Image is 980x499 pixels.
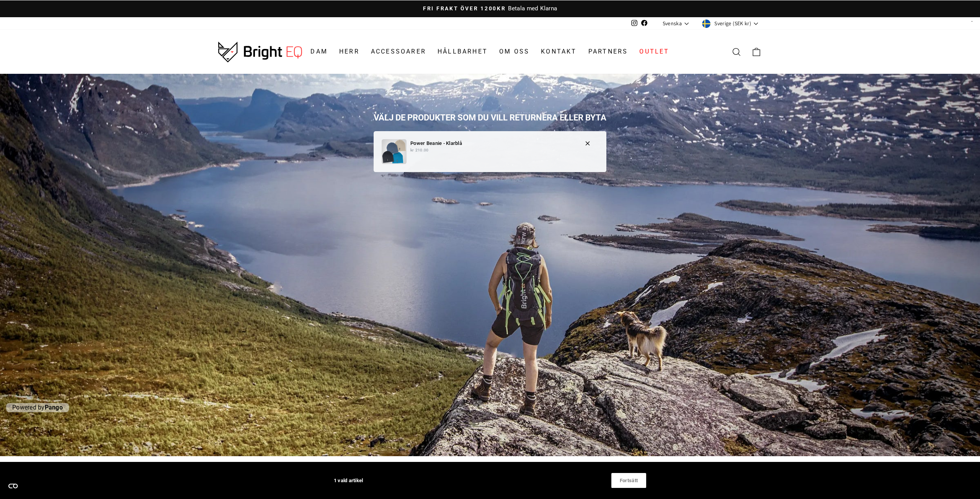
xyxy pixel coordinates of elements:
a: Accessoarer [365,44,432,60]
a: Kontakt [535,44,582,60]
p: Powered by [6,403,69,413]
a: Herr [333,44,365,60]
p: kr 210.00 [410,147,577,153]
a: Partners [583,44,634,60]
ul: Primary [305,44,675,60]
a: Outlet [634,44,675,60]
span: Betala med Klarna [506,5,557,12]
span: Sverige (SEK kr) [710,20,751,28]
button: Svenska [661,18,693,29]
a: Pango [45,404,63,411]
a: Om oss [493,44,535,60]
a: Hållbarhet [432,44,493,60]
span: Svenska [663,20,682,28]
h1: Välj de produkter som du vill returnera eller byta [374,112,606,123]
img: pwrbeanie-all-02.jpg [382,139,407,164]
button: Open CMP widget [4,477,22,495]
button: Sverige (SEK kr) [700,17,762,29]
a: Dam [305,44,333,60]
p: Power Beanie - Klarblå [410,139,577,147]
span: Fri frakt över 1200kr [423,5,506,11]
